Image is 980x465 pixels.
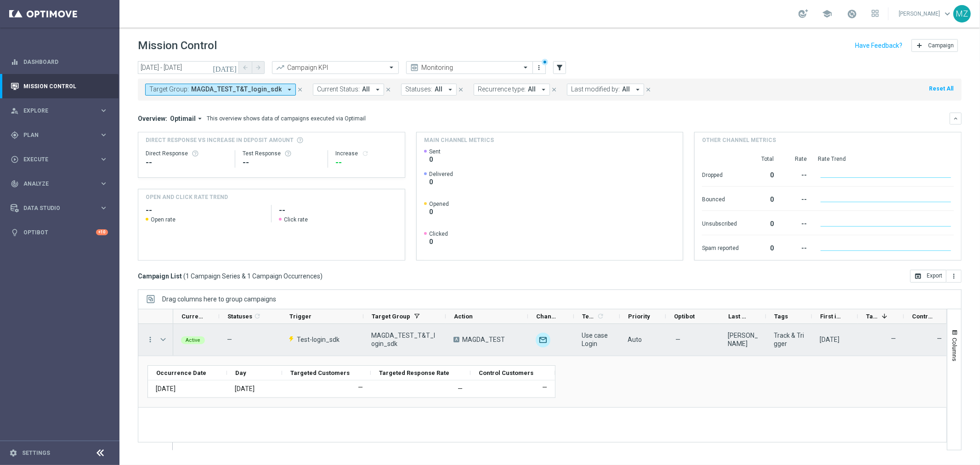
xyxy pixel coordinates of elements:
span: Control Customers [479,369,533,376]
div: play_circle_outline Execute keyboard_arrow_right [10,156,108,163]
span: Action [454,313,473,320]
h1: Mission Control [138,39,217,52]
i: close [297,86,303,93]
span: Auto [628,336,642,343]
span: Optimail [170,114,196,123]
span: Analyze [23,181,99,187]
span: 0 [429,208,449,216]
div: 0 [750,167,774,181]
div: -- [785,191,807,206]
div: — [458,385,463,393]
span: Explore [23,108,99,113]
div: lightbulb Optibot +10 [10,229,108,236]
div: Unsubscribed [702,215,739,230]
i: close [645,86,651,93]
i: lightbulb [11,228,19,237]
button: track_changes Analyze keyboard_arrow_right [10,180,108,187]
div: Data Studio [11,204,99,212]
span: First in Range [820,313,842,320]
button: close [550,85,558,95]
button: add Campaign [912,39,958,52]
label: — [358,383,363,391]
span: Day [235,369,246,376]
span: — [227,336,232,343]
button: close [644,85,652,95]
button: Data Studio keyboard_arrow_right [10,204,108,212]
label: — [937,335,942,343]
i: arrow_drop_down [285,85,294,94]
i: more_vert [146,335,154,344]
i: close [385,86,391,93]
span: Direct Response VS Increase In Deposit Amount [146,136,294,144]
span: MAGDA_TEST [462,335,505,344]
span: Statuses: [405,85,432,93]
colored-tag: Active [181,335,205,344]
div: Thursday [235,385,255,393]
span: Calculate column [252,311,261,321]
div: 0 [750,191,774,206]
span: Trigger [289,313,312,320]
button: Recurrence type: All arrow_drop_down [474,84,550,96]
i: track_changes [11,180,19,188]
h3: Overview: [138,114,167,123]
span: Clicked [429,230,448,238]
button: [DATE] [211,61,239,75]
i: arrow_drop_down [634,85,642,94]
span: Control Customers [912,313,934,320]
span: Current Status: [317,85,360,93]
div: Explore [11,107,99,115]
button: equalizer Dashboard [10,58,108,66]
span: Active [186,337,200,343]
span: A [453,337,459,342]
button: refresh [362,150,369,157]
i: refresh [254,312,261,320]
div: Dropped [702,167,739,181]
span: MAGDA_TEST_T&T_login_sdk [371,331,438,348]
div: Increase [335,150,397,157]
div: 25 Sep 2025 [156,385,176,393]
span: Current Status [181,313,204,320]
div: person_search Explore keyboard_arrow_right [10,107,108,114]
div: Bounced [702,191,739,206]
input: Select date range [138,61,239,74]
span: Plan [23,132,99,138]
button: Statuses: All arrow_drop_down [401,84,457,96]
h4: OPEN AND CLICK RATE TREND [146,193,228,201]
label: — [891,335,896,343]
button: filter_alt [553,61,566,74]
div: Dashboard [11,50,108,74]
i: gps_fixed [11,131,19,139]
i: more_vert [536,64,543,71]
span: ) [320,272,323,280]
img: Optimail [536,333,550,347]
div: Test Response [243,150,320,157]
span: 0 [429,178,453,186]
button: open_in_browser Export [910,270,946,283]
span: Test-login_sdk [297,335,340,344]
span: Optibot [674,313,695,320]
i: keyboard_arrow_right [99,179,108,188]
i: preview [410,63,419,72]
span: Targeted Response Rate [379,369,449,376]
i: keyboard_arrow_down [952,115,959,122]
a: Optibot [23,220,96,244]
i: keyboard_arrow_right [99,130,108,139]
span: All [622,85,630,93]
span: Last modified by: [571,85,620,93]
i: arrow_drop_down [446,85,454,94]
button: gps_fixed Plan keyboard_arrow_right [10,131,108,139]
div: Plan [11,131,99,139]
i: arrow_drop_down [374,85,382,94]
i: keyboard_arrow_right [99,204,108,212]
i: [DATE] [213,63,238,72]
i: trending_up [276,63,285,72]
i: arrow_forward [255,64,261,71]
button: keyboard_arrow_down [950,113,962,125]
span: Use case Login [582,331,612,348]
div: Analyze [11,180,99,188]
div: -- [146,157,227,168]
i: close [458,86,464,93]
span: Statuses [227,313,252,320]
